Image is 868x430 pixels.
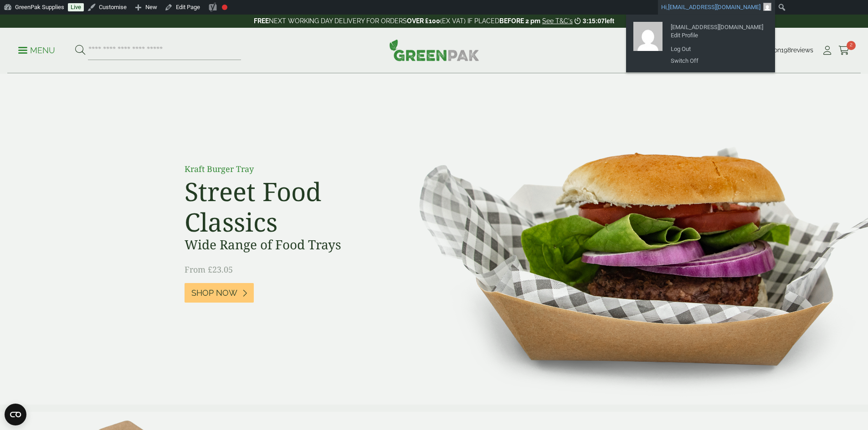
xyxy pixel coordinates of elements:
[668,4,760,10] span: [EMAIL_ADDRESS][DOMAIN_NAME]
[671,28,763,36] span: Edit Profile
[822,46,833,55] i: My Account
[499,17,540,25] strong: BEFORE 2 pm
[781,46,791,54] span: 198
[847,41,856,50] span: 2
[222,5,227,10] div: Focus keyphrase not set
[185,237,390,253] h3: Wide Range of Food Trays
[791,46,813,54] span: reviews
[542,17,573,25] a: See T&C's
[254,17,269,25] strong: FREE
[407,17,440,25] strong: OVER £100
[671,20,763,28] span: [EMAIL_ADDRESS][DOMAIN_NAME]
[185,283,254,303] a: Shop Now
[389,39,479,61] img: GreenPak Supplies
[666,43,768,55] a: Log Out
[68,3,84,11] a: Live
[5,404,26,425] button: Open CMP widget
[18,45,55,56] p: Menu
[390,74,868,405] img: Street Food Classics
[185,163,390,175] p: Kraft Burger Tray
[191,288,237,298] span: Shop Now
[583,17,605,25] span: 3:15:07
[626,15,775,72] ul: Hi, warehouse@coptrin.co.uk
[185,176,390,237] h2: Street Food Classics
[838,46,850,55] i: Cart
[838,44,850,57] a: 2
[18,45,55,54] a: Menu
[185,264,233,275] span: From £23.05
[605,17,614,25] span: left
[666,55,768,67] a: Switch Off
